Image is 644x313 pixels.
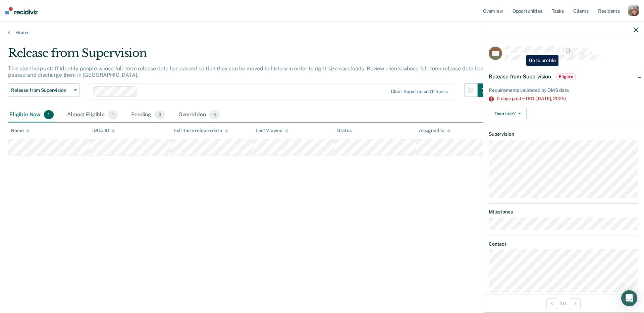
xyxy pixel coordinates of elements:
span: 0 [209,110,220,119]
div: Last Viewed [256,128,288,133]
div: Release from SupervisionEligible [483,66,644,87]
span: Eligible [556,73,576,80]
div: Full-term release date [174,128,228,133]
button: Override? [489,107,527,120]
div: 0 days past FTRD ([DATE], [497,96,638,102]
div: IDOC ID [92,128,115,133]
span: 1 [108,110,118,119]
div: Open Intercom Messenger [621,290,637,306]
img: Recidiviz [5,7,38,14]
span: 2025) [553,96,566,101]
dt: Contact [489,241,638,247]
div: Release from Supervision [8,46,491,65]
button: Previous Opportunity [546,298,557,309]
div: Overridden [177,108,221,122]
span: Release from Supervision [11,87,71,93]
div: Pending [130,108,166,122]
div: Almost Eligible [66,108,119,122]
div: Clear supervision officers [391,89,448,95]
div: Status [337,128,352,133]
button: Next Opportunity [570,298,581,309]
p: This alert helps staff identify people whose full-term release date has passed so that they can b... [8,65,483,78]
a: Home [8,29,636,36]
div: Assigned to [419,128,450,133]
span: 1 [44,110,54,119]
dt: Supervision [489,131,638,137]
span: 0 [155,110,165,119]
span: Release from Supervision [489,73,551,80]
dt: Milestones [489,209,638,215]
div: Eligible Now [8,108,55,122]
div: 1 / 1 [483,295,644,312]
div: Requirements validated by OMS data [489,87,638,93]
div: Name [11,128,30,133]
